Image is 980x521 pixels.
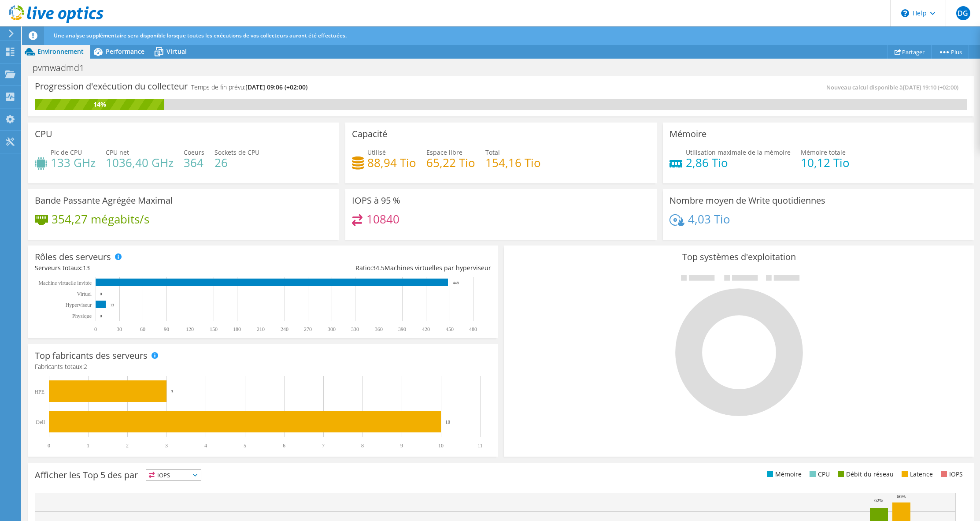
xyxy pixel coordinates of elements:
[166,47,187,56] span: Virtual
[366,214,399,224] h4: 10840
[84,362,87,371] span: 2
[939,469,963,479] li: IOPS
[36,419,45,425] text: Dell
[186,326,194,332] text: 120
[422,326,430,332] text: 420
[361,443,364,449] text: 8
[35,362,491,372] h4: Fabricants totaux:
[35,100,164,109] div: 14%
[426,148,462,156] span: Espace libre
[400,443,403,449] text: 9
[477,443,483,449] text: 11
[426,158,475,167] h4: 65,22 Tio
[37,47,84,56] span: Environnement
[140,326,145,332] text: 60
[106,158,174,167] h4: 1036,40 GHz
[874,498,883,503] text: 62%
[210,326,218,332] text: 150
[257,326,265,332] text: 210
[35,252,111,262] h3: Rôles des serveurs
[686,148,791,156] span: Utilisation maximale de la mémoire
[164,326,169,332] text: 90
[888,45,932,59] a: Partager
[801,158,850,167] h4: 10,12 Tio
[903,83,958,91] span: [DATE] 19:10 (+02:00)
[669,196,825,205] h3: Nombre moyen de Write quotidiennes
[826,83,963,91] span: Nouveau calcul disponible à
[836,469,894,479] li: Débit du réseau
[52,214,149,224] h4: 354,27 mégabits/s
[485,158,541,167] h4: 154,16 Tio
[801,148,846,156] span: Mémoire totale
[328,326,336,332] text: 300
[83,264,90,272] span: 13
[35,351,148,361] h3: Top fabricants des serveurs
[901,9,909,17] svg: \n
[899,469,933,479] li: Latence
[35,196,173,205] h3: Bande Passante Agrégée Maximal
[87,443,89,449] text: 1
[453,281,459,285] text: 448
[283,443,285,449] text: 6
[106,148,129,156] span: CPU net
[807,469,830,479] li: CPU
[100,292,102,296] text: 0
[165,443,168,449] text: 3
[446,326,454,332] text: 450
[214,148,259,156] span: Sockets de CPU
[304,326,312,332] text: 270
[191,82,307,92] h4: Temps de fin prévu:
[322,443,325,449] text: 7
[956,6,970,20] span: DG
[204,443,207,449] text: 4
[897,494,906,499] text: 66%
[372,264,385,272] span: 34.5
[126,443,129,449] text: 2
[244,443,246,449] text: 5
[214,158,259,167] h4: 26
[117,326,122,332] text: 30
[233,326,241,332] text: 180
[35,129,52,139] h3: CPU
[48,443,50,449] text: 0
[351,326,359,332] text: 330
[445,419,451,424] text: 10
[51,148,82,156] span: Pic de CPU
[100,314,102,318] text: 0
[146,470,201,480] span: IOPS
[352,129,387,139] h3: Capacité
[29,63,98,73] h1: pvmwadmd1
[281,326,288,332] text: 240
[375,326,383,332] text: 360
[688,214,730,224] h4: 4,03 Tio
[184,158,204,167] h4: 364
[51,158,96,167] h4: 133 GHz
[510,252,967,262] h3: Top systèmes d'exploitation
[94,326,97,332] text: 0
[110,303,115,307] text: 13
[263,263,491,273] div: Ratio: Machines virtuelles par hyperviseur
[367,148,386,156] span: Utilisé
[38,280,92,286] tspan: Machine virtuelle invitée
[54,32,347,39] span: Une analyse supplémentaire sera disponible lorsque toutes les exécutions de vos collecteurs auron...
[686,158,791,167] h4: 2,86 Tio
[184,148,204,156] span: Coeurs
[72,313,92,319] text: Physique
[171,389,174,394] text: 3
[35,263,263,273] div: Serveurs totaux:
[438,443,444,449] text: 10
[77,291,92,297] text: Virtuel
[352,196,400,205] h3: IOPS à 95 %
[469,326,477,332] text: 480
[367,158,416,167] h4: 88,94 Tio
[66,302,92,308] text: Hyperviseur
[931,45,969,59] a: Plus
[765,469,802,479] li: Mémoire
[485,148,500,156] span: Total
[34,389,44,395] text: HPE
[245,83,307,91] span: [DATE] 09:06 (+02:00)
[669,129,706,139] h3: Mémoire
[398,326,406,332] text: 390
[106,47,144,56] span: Performance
